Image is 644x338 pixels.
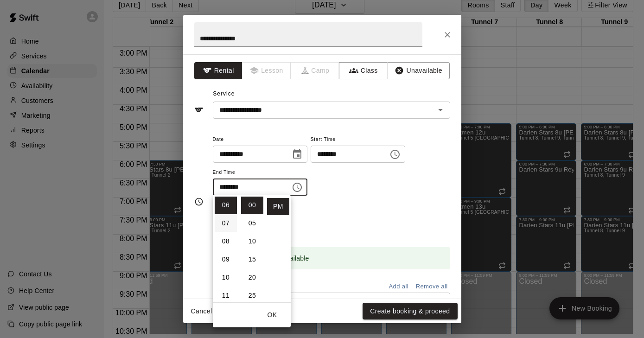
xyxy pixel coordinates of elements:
[388,62,450,79] button: Unavailable
[215,251,237,268] li: 9 hours
[414,280,450,294] button: Remove all
[241,233,263,250] li: 10 minutes
[434,296,447,309] button: Open
[241,269,263,286] li: 20 minutes
[363,303,457,320] button: Create booking & proceed
[239,195,265,302] ul: Select minutes
[434,103,447,116] button: Open
[291,62,340,79] span: Camps can only be created in the Services page
[213,134,307,146] span: Date
[241,197,263,214] li: 0 minutes
[215,215,237,232] li: 7 hours
[213,166,307,179] span: End Time
[241,287,263,304] li: 25 minutes
[215,233,237,250] li: 8 hours
[257,306,287,324] button: OK
[215,197,237,214] li: 6 hours
[215,287,237,304] li: 11 hours
[241,215,263,232] li: 5 minutes
[339,62,388,79] button: Class
[311,134,405,146] span: Start Time
[384,280,414,294] button: Add all
[213,90,235,97] span: Service
[242,62,291,79] span: Lessons must be created in the Services page first
[439,26,456,43] button: Close
[213,195,239,302] ul: Select hours
[215,269,237,286] li: 10 hours
[241,251,263,268] li: 15 minutes
[288,178,306,197] button: Choose time, selected time is 6:00 PM
[194,197,204,206] svg: Timing
[386,145,404,164] button: Choose time, selected time is 5:00 PM
[267,198,289,215] li: PM
[194,298,204,307] svg: Rooms
[187,303,217,320] button: Cancel
[288,145,306,164] button: Choose date, selected date is Jan 9, 2026
[265,195,291,302] ul: Select meridiem
[194,62,243,79] button: Rental
[194,105,204,115] svg: Service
